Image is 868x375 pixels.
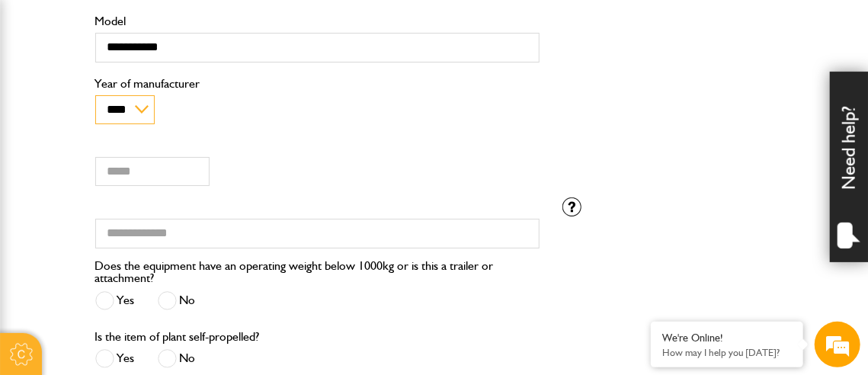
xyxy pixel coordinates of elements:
img: d_20077148190_company_1631870298795_20077148190 [26,85,64,106]
em: Start Chat [207,283,277,303]
div: Chat with us now [79,85,256,105]
input: Enter your last name [20,141,278,175]
textarea: Type your message and hit 'Enter' [20,276,278,329]
label: Yes [95,291,135,310]
label: Yes [95,349,135,368]
label: Does the equipment have an operating weight below 1000kg or is this a trailer or attachment? [95,260,540,284]
div: Minimize live chat window [250,8,287,44]
label: No [158,349,196,368]
input: Enter your phone number [20,231,278,264]
label: Is the item of plant self-propelled? [95,331,260,343]
label: No [158,291,196,310]
div: Need help? [830,72,868,262]
div: We're Online! [662,332,792,345]
p: How may I help you today? [662,347,792,358]
input: Enter your email address [20,186,278,220]
label: Year of manufacturer [95,78,540,90]
label: Model [95,15,540,27]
